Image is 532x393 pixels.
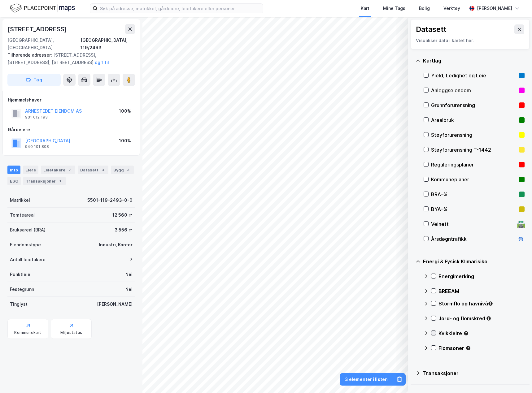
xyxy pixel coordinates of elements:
div: Industri, Kontor [99,241,133,248]
div: Kommunekart [14,330,41,335]
div: BYA–% [431,205,517,213]
div: Tooltip anchor [463,330,469,336]
div: 3 556 ㎡ [115,226,133,234]
div: Nei [125,271,133,278]
div: Anleggseiendom [431,87,517,94]
div: Kontrollprogram for chat [501,363,532,393]
div: Reguleringsplaner [431,161,517,168]
div: Tooltip anchor [465,345,471,351]
div: Støyforurensning [431,131,517,139]
iframe: Chat Widget [501,363,532,393]
img: logo.f888ab2527a4732fd821a326f86c7f29.svg [10,3,75,14]
div: BREEAM [438,287,525,295]
div: Nei [125,286,133,293]
div: Bruksareal (BRA) [10,226,46,234]
div: Kartlag [423,57,525,64]
div: Energi & Fysisk Klimarisiko [423,258,525,265]
div: Festegrunn [10,286,34,293]
div: Bygg [111,166,134,174]
div: 7 [67,167,73,173]
div: Tinglyst [10,300,28,308]
div: 7 [130,256,133,263]
div: Arealbruk [431,116,517,124]
div: 3 [125,167,131,173]
span: Tilhørende adresser: [7,52,53,58]
div: Kvikkleire [438,330,525,337]
div: Flomsoner [438,344,525,352]
div: Transaksjoner [423,369,525,377]
div: Visualiser data i kartet her. [416,37,524,44]
div: Antall leietakere [10,256,46,263]
div: 100% [119,107,131,115]
div: Tomteareal [10,211,35,219]
div: Kommuneplaner [431,176,517,183]
div: Info [7,166,20,174]
div: Årsdøgntrafikk [431,235,515,243]
div: 3 [100,167,106,173]
div: [PERSON_NAME] [97,300,133,308]
div: Gårdeiere [8,126,135,133]
div: Bolig [419,5,430,12]
div: Grunnforurensning [431,101,517,109]
div: Energimerking [438,273,525,280]
div: 940 101 808 [25,144,49,149]
div: Punktleie [10,271,30,278]
div: Stormflo og havnivå [438,300,525,307]
div: Eiere [23,166,38,174]
div: Transaksjoner [23,177,66,185]
div: Eiendomstype [10,241,41,248]
div: Matrikkel [10,196,30,204]
div: Hjemmelshaver [8,96,135,104]
div: Støyforurensning T-1442 [431,146,517,153]
div: Tooltip anchor [488,301,493,306]
div: 100% [119,137,131,145]
button: Tag [7,74,61,86]
div: Tooltip anchor [486,316,491,321]
div: 931 012 193 [25,115,48,120]
div: BRA–% [431,191,517,198]
div: 1 [57,178,63,184]
div: [STREET_ADDRESS], [STREET_ADDRESS], [STREET_ADDRESS] [7,51,130,66]
input: Søk på adresse, matrikkel, gårdeiere, leietakere eller personer [98,4,263,13]
div: Verktøy [443,5,460,12]
div: [GEOGRAPHIC_DATA], 119/2493 [81,37,135,51]
div: Yield, Ledighet og Leie [431,72,517,79]
div: Kart [361,5,369,12]
div: 🛣️ [517,220,525,228]
div: 5501-119-2493-0-0 [87,196,133,204]
div: 12 560 ㎡ [112,211,133,219]
div: Datasett [416,24,447,34]
div: ESG [7,177,21,185]
div: [PERSON_NAME] [477,5,512,12]
div: Datasett [78,166,108,174]
div: [GEOGRAPHIC_DATA], [GEOGRAPHIC_DATA] [7,37,81,51]
div: Mine Tags [383,5,405,12]
div: Veinett [431,220,515,228]
button: 3 elementer i listen [340,373,393,386]
div: Jord- og flomskred [438,315,525,322]
div: Leietakere [41,166,75,174]
div: Miljøstatus [60,330,82,335]
div: [STREET_ADDRESS] [7,24,68,34]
